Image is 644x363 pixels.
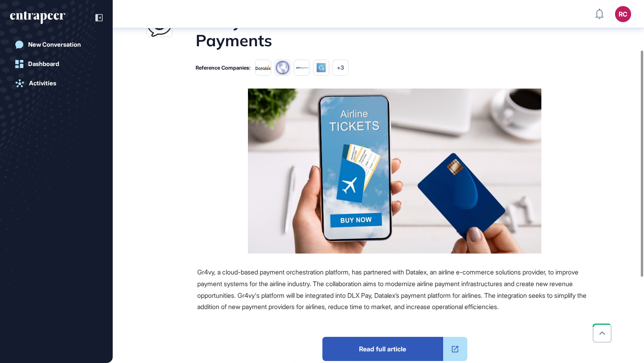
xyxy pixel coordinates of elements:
[29,80,56,87] div: Activities
[248,89,541,254] img: Gr4vy And Datalex Collaborate On Airline Payments
[615,6,631,22] button: RC
[10,75,103,91] a: Activities
[255,60,271,76] img: GeadHeLQQEcMQKYcFLIUUMeIfZeOEGQf.png
[294,60,310,76] img: global%20payments.png
[196,65,250,70] div: Reference Companies:
[275,60,291,76] img: favicons
[322,337,443,361] span: Read full article
[313,60,329,76] img: RNDFDaffGAFBMLTWOENTYReFHLASaLXR.png
[322,337,467,361] a: Read full article
[196,11,592,50] h1: Gr4vy And Datalex Collaborate On Airline Payments
[10,11,65,24] div: entrapeer-logo
[28,60,59,68] div: Dashboard
[332,60,349,76] div: +3
[10,56,103,72] a: Dashboard
[197,268,586,311] span: Gr4vy, a cloud-based payment orchestration platform, has partnered with Datalex, an airline e-com...
[10,37,103,53] a: New Conversation
[28,41,81,48] div: New Conversation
